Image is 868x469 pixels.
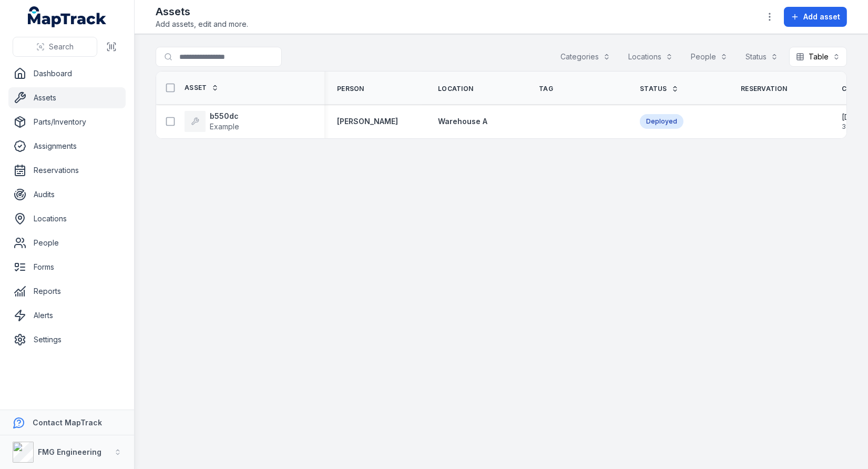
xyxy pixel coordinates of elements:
[337,85,364,93] span: Person
[640,85,667,93] span: Status
[438,117,487,126] span: Warehouse A
[684,47,734,67] button: People
[803,12,840,22] span: Add asset
[784,7,847,27] button: Add asset
[554,47,617,67] button: Categories
[49,42,74,52] span: Search
[842,112,867,123] span: [DATE]
[8,111,126,132] a: Parts/Inventory
[185,84,207,92] span: Asset
[156,19,248,29] span: Add assets, edit and more.
[438,85,473,93] span: Location
[640,85,679,93] a: Status
[13,37,97,57] button: Search
[640,114,683,129] div: Deployed
[8,232,126,253] a: People
[185,84,219,92] a: Asset
[8,208,126,229] a: Locations
[8,281,126,302] a: Reports
[8,184,126,205] a: Audits
[438,116,487,127] a: Warehouse A
[28,6,107,27] a: MapTrack
[739,47,785,67] button: Status
[8,257,126,278] a: Forms
[789,47,847,67] button: Table
[8,63,126,84] a: Dashboard
[741,85,787,93] span: Reservation
[842,112,867,131] time: 10/02/2025, 3:53:37 pm
[156,4,248,19] h2: Assets
[8,136,126,157] a: Assignments
[8,160,126,181] a: Reservations
[842,123,867,131] span: 3:53 pm
[8,87,126,108] a: Assets
[38,447,101,456] strong: FMG Engineering
[210,122,239,131] span: Example
[621,47,680,67] button: Locations
[8,305,126,326] a: Alerts
[337,116,398,127] a: [PERSON_NAME]
[185,111,239,132] a: b550dcExample
[8,329,126,350] a: Settings
[33,418,102,427] strong: Contact MapTrack
[210,111,239,121] strong: b550dc
[539,85,553,93] span: Tag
